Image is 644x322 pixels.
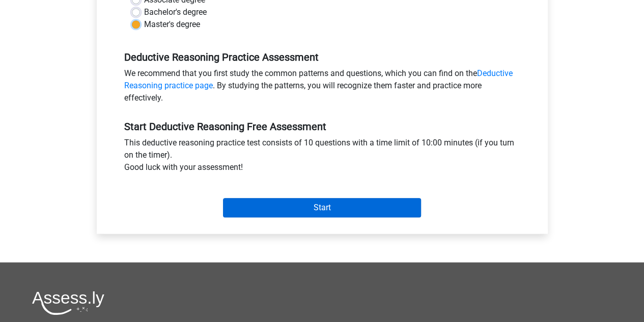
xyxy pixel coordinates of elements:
h5: Deductive Reasoning Practice Assessment [124,51,520,63]
label: Bachelor's degree [144,6,207,18]
input: Start [223,198,421,217]
img: Assessly logo [32,291,104,315]
div: This deductive reasoning practice test consists of 10 questions with a time limit of 10:00 minute... [117,137,528,178]
div: We recommend that you first study the common patterns and questions, which you can find on the . ... [117,67,528,108]
h5: Start Deductive Reasoning Free Assessment [124,120,520,133]
label: Master's degree [144,18,200,31]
